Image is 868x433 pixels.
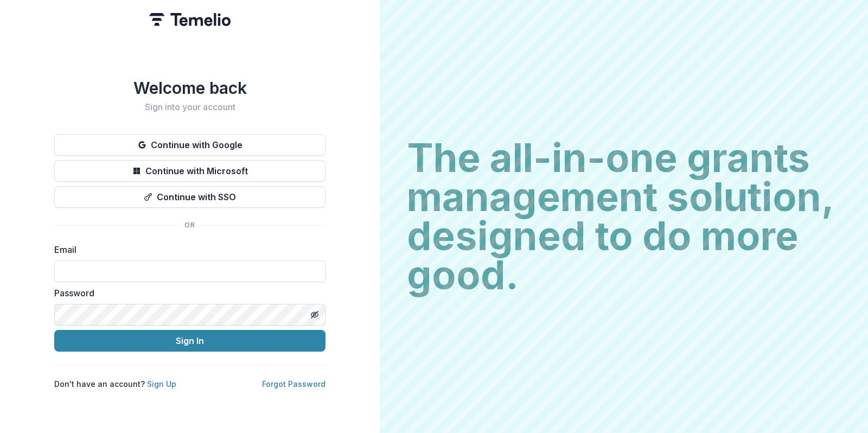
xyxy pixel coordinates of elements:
img: Temelio [149,13,231,26]
a: Sign Up [147,379,176,389]
p: Don't have an account? [54,378,176,390]
button: Continue with SSO [54,186,325,208]
label: Password [54,286,319,300]
button: Sign In [54,330,325,352]
a: Forgot Password [262,379,325,389]
label: Email [54,243,319,256]
button: Continue with Google [54,134,325,156]
button: Continue with Microsoft [54,160,325,182]
h1: Welcome back [54,78,325,98]
h2: Sign into your account [54,102,325,112]
button: Toggle password visibility [306,306,323,323]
